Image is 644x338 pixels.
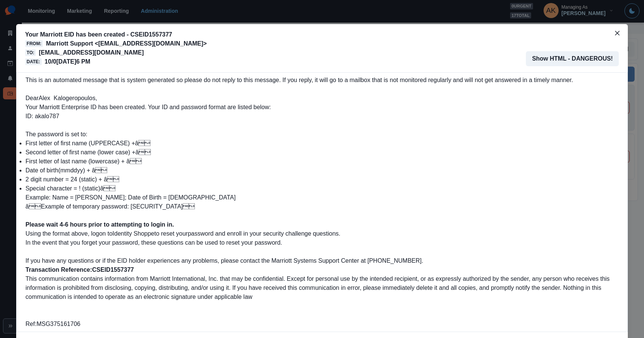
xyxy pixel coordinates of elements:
[25,30,207,39] p: Your Marriott EID has been created - CSEID1557377
[26,202,618,211] p: âExample of temporary password: [SECURITY_DATA]
[112,230,154,237] a: Identity Shoppe
[25,49,36,56] span: To:
[26,77,573,83] span: This is an automated message that is system generated so please do not reply to this message. If ...
[26,239,282,246] span: In the event that you forget your password, these questions can be used to reset your password.
[25,40,43,47] span: From:
[26,175,618,184] li: 2 digit number = 24 (static) + â
[526,51,619,66] button: Show HTML - DANGEROUS!
[26,276,610,300] span: This communication contains information from Marriott International, Inc. that may be confidentia...
[26,85,618,103] p: Alex Kalogeropoulos,
[26,95,39,101] span: Dear
[611,27,623,39] button: Close
[26,193,618,202] p: Example: Name = [PERSON_NAME]; Date of Birth = [DEMOGRAPHIC_DATA]
[26,320,618,329] div: Ref:MSG375161706
[26,230,188,237] span: Using the format above, logon to to reset your
[26,148,618,157] li: Second letter of first name (lower case) +â
[92,266,134,273] a: CSEID1557377
[26,104,271,119] span: Your Marriott Enterprise ID has been created. Your ID and password format are listed below: ID: a...
[26,221,174,228] strong: Please wait 4-6 hours prior to attempting to login in.
[26,166,618,175] li: (mmddyy) + â
[26,266,136,273] strong: Transaction Reference:
[26,130,618,139] p: The password is set to:
[26,230,340,237] span: password and enroll in your security challenge questions.
[46,39,207,48] p: Marriott Support <[EMAIL_ADDRESS][DOMAIN_NAME]>
[26,139,618,148] li: First letter of first name (UPPERCASE) +â
[25,58,42,65] span: Date:
[45,57,91,66] p: 10/0[DATE]6 PM
[26,256,618,265] p: If you have any questions or if the EID holder experiences any problems, please contact the Marri...
[26,157,618,166] li: First letter of last name (lowercase) + â
[26,167,58,174] span: Date of birth
[26,184,618,193] li: Special character = ! (static)â
[39,48,144,57] p: [EMAIL_ADDRESS][DOMAIN_NAME]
